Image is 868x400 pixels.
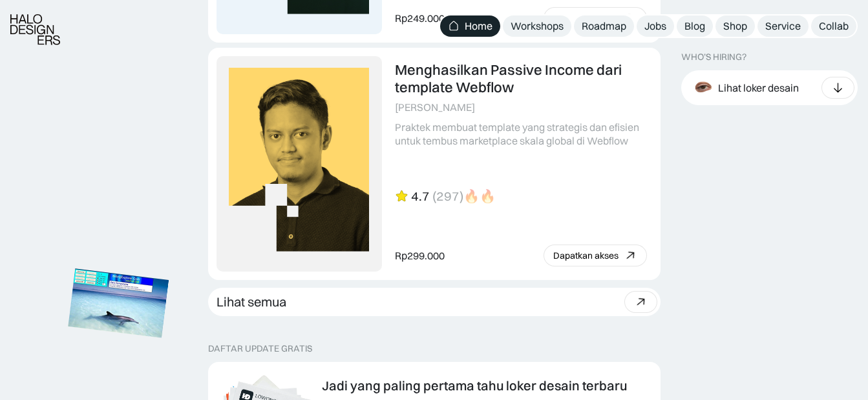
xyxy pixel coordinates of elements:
a: Home [440,15,500,37]
div: WHO’S HIRING? [681,52,746,63]
div: Lihat semua [217,294,286,310]
div: Service [765,19,801,33]
div: Home [465,19,492,33]
a: Roadmap [574,15,634,37]
div: Shop [723,19,747,33]
div: Roadmap [582,19,626,33]
div: Rp249.000 [395,12,445,25]
div: Rp299.000 [395,249,445,263]
a: Workshops [503,15,571,37]
a: Service [757,15,809,37]
div: Jadi yang paling pertama tahu loker desain terbaru [322,378,627,394]
div: Collab [819,19,849,33]
div: Workshops [511,19,564,33]
a: Lihat semua [208,288,661,316]
div: Blog [684,19,705,33]
div: Dapatkan akses [553,13,619,24]
a: Jobs [637,15,674,37]
div: Lihat loker desain [718,81,799,94]
div: Jobs [644,19,666,33]
a: Shop [715,15,755,37]
a: Collab [811,15,856,37]
a: Blog [677,15,713,37]
a: Dapatkan akses [544,245,647,266]
div: Dapatkan akses [553,250,619,261]
div: DAFTAR UPDATE GRATIS [208,343,312,354]
a: Dapatkan akses [544,7,647,29]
